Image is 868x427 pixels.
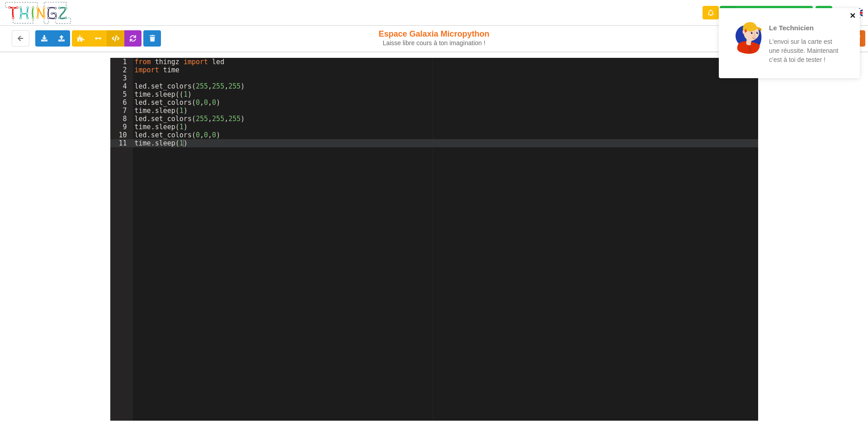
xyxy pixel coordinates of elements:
div: Ta base fonctionne bien ! [720,6,813,20]
div: 10 [110,131,133,139]
div: 5 [110,90,133,99]
div: 8 [110,115,133,123]
div: 2 [110,66,133,74]
div: Espace Galaxia Micropython [359,29,510,47]
div: 6 [110,99,133,107]
div: 11 [110,139,133,147]
div: 9 [110,123,133,131]
button: close [850,12,856,20]
div: Laisse libre cours à ton imagination ! [359,39,510,47]
div: 1 [110,58,133,66]
p: Le Technicien [769,23,840,33]
div: 7 [110,107,133,115]
div: 3 [110,74,133,82]
p: L'envoi sur la carte est une réussite. Maintenant c'est à toi de tester ! [769,37,840,64]
img: thingz_logo.png [4,1,72,25]
div: 4 [110,82,133,90]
